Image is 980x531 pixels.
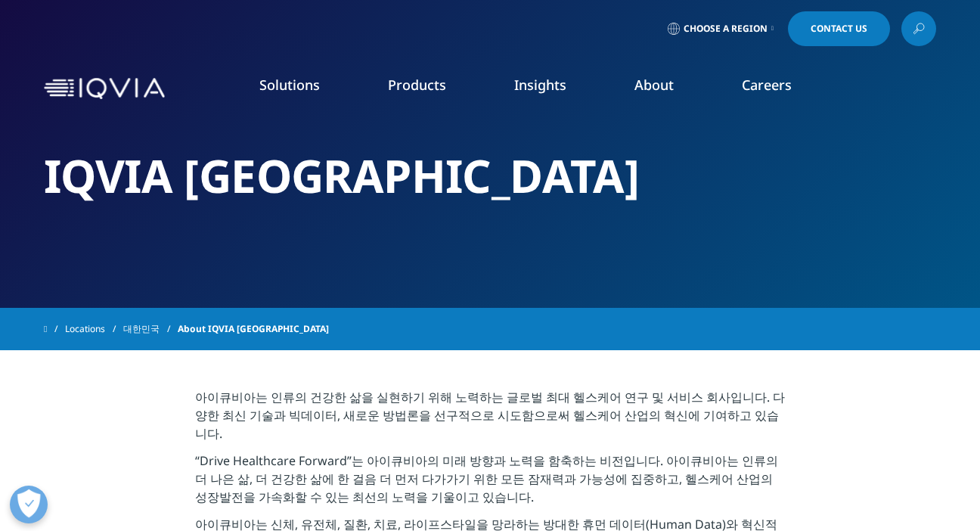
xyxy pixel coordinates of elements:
a: Locations [65,315,123,343]
nav: Primary [171,53,936,124]
span: Choose a Region [684,23,768,35]
a: Products [388,76,446,94]
p: “Drive Healthcare Forward”는 아이큐비아의 미래 방향과 노력을 함축하는 비전입니다. 아이큐비아는 인류의 더 나은 삶, 더 건강한 삶에 한 걸음 더 먼저 다... [195,452,786,515]
a: About [634,76,674,94]
a: Contact Us [788,11,890,46]
a: Insights [514,76,566,94]
h2: IQVIA [GEOGRAPHIC_DATA] [44,147,936,204]
p: 아이큐비아는 인류의 건강한 삶을 실현하기 위해 노력하는 글로벌 최대 헬스케어 연구 및 서비스 회사입니다. 다양한 최신 기술과 빅데이터, 새로운 방법론을 선구적으로 시도함으로써... [195,388,786,452]
a: 대한민국 [123,315,178,343]
span: About IQVIA [GEOGRAPHIC_DATA] [178,315,329,343]
button: 개방형 기본 설정 [10,486,48,523]
a: Careers [742,76,792,94]
span: Contact Us [811,24,867,33]
a: Solutions [259,76,320,94]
